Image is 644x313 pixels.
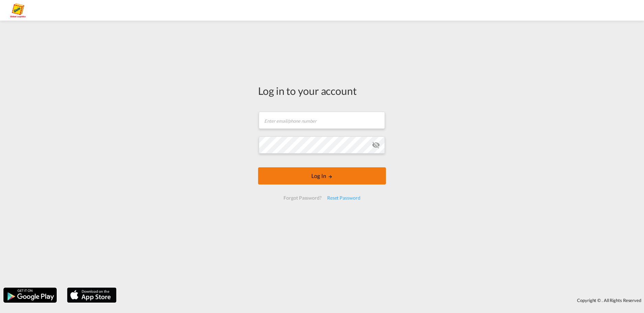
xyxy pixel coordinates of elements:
div: Log in to your account [258,83,386,98]
img: google.png [3,287,57,303]
div: Copyright © . All Rights Reserved [120,294,644,306]
img: apple.png [66,287,117,303]
img: a2a4a140666c11eeab5485e577415959.png [10,3,26,18]
div: Forgot Password? [281,192,324,204]
button: LOGIN [258,167,386,185]
div: Reset Password [324,192,363,204]
md-icon: icon-eye-off [372,141,380,149]
input: Enter email/phone number [259,112,385,129]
